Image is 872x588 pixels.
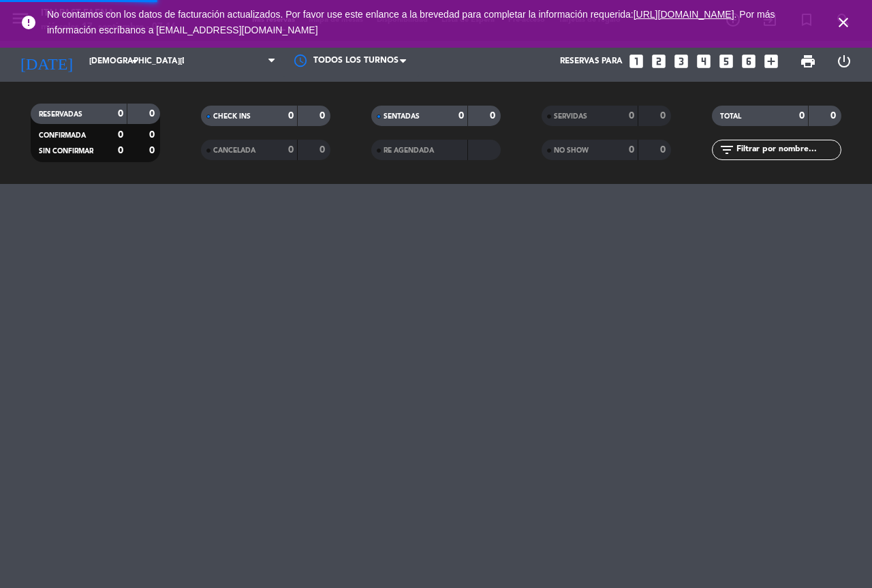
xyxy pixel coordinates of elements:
strong: 0 [629,111,634,121]
span: CHECK INS [213,113,251,120]
strong: 0 [799,111,805,121]
span: TOTAL [720,113,741,120]
strong: 0 [629,145,634,155]
strong: 0 [320,145,328,155]
i: power_settings_new [836,53,852,69]
i: looks_3 [672,52,690,70]
span: No contamos con los datos de facturación actualizados. Por favor use este enlance a la brevedad p... [47,9,775,35]
strong: 0 [149,130,157,140]
strong: 0 [149,109,157,119]
a: . Por más información escríbanos a [EMAIL_ADDRESS][DOMAIN_NAME] [47,9,775,35]
span: RESERVADAS [39,111,82,118]
span: NO SHOW [554,147,589,154]
strong: 0 [118,146,123,155]
span: SENTADAS [384,113,420,120]
span: SIN CONFIRMAR [39,148,93,155]
strong: 0 [118,130,123,140]
span: print [800,53,816,69]
strong: 0 [149,146,157,155]
strong: 0 [490,111,498,121]
strong: 0 [458,111,464,121]
span: CONFIRMADA [39,132,86,139]
i: add_box [762,52,780,70]
i: filter_list [719,142,735,158]
i: looks_4 [695,52,713,70]
i: arrow_drop_down [127,53,143,69]
span: Reservas para [560,57,623,66]
strong: 0 [660,145,668,155]
span: RE AGENDADA [384,147,434,154]
i: looks_6 [740,52,758,70]
strong: 0 [660,111,668,121]
input: Filtrar por nombre... [735,142,841,157]
i: looks_two [650,52,668,70]
strong: 0 [288,111,294,121]
i: close [835,14,852,31]
strong: 0 [320,111,328,121]
a: [URL][DOMAIN_NAME] [634,9,734,20]
strong: 0 [288,145,294,155]
i: [DATE] [10,46,82,76]
i: error [20,14,37,31]
span: SERVIDAS [554,113,587,120]
i: looks_5 [717,52,735,70]
div: LOG OUT [826,41,862,82]
strong: 0 [118,109,123,119]
span: CANCELADA [213,147,255,154]
i: looks_one [627,52,645,70]
strong: 0 [830,111,839,121]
